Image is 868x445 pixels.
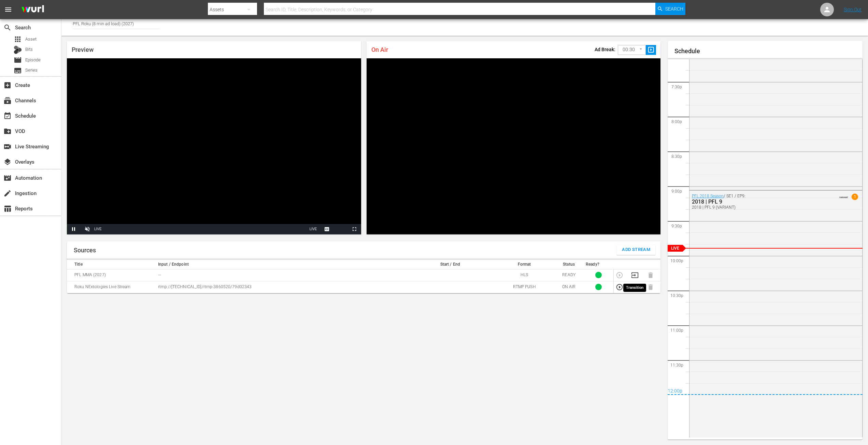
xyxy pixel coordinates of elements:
th: Start / End [405,260,495,269]
button: Picture-in-Picture [334,224,347,234]
div: 2018 | PFL 9 (VARIANT) [692,205,826,210]
span: On Air [371,46,388,53]
td: HLS [495,269,554,281]
p: Ad Break: [595,47,615,52]
button: Unmute [81,224,94,234]
span: 1 [852,194,858,200]
span: Series [25,67,38,74]
span: Live Streaming [3,143,12,151]
h1: Schedule [674,48,863,55]
span: Ingestion [3,189,12,197]
span: menu [4,5,12,14]
span: VARIANT [839,193,848,198]
div: LIVE [94,224,102,234]
td: READY [554,269,584,281]
th: Input / Endpoint [156,260,406,269]
td: PFL MMA (2027) [67,269,156,281]
th: Ready? [584,260,613,269]
div: 00:30 [618,43,646,56]
td: RTMP PUSH [495,281,554,293]
span: Search [665,3,683,15]
button: Fullscreen [347,224,361,234]
a: PFL 2018 Season [692,194,724,198]
span: Bits [25,46,33,53]
span: Automation [3,174,12,182]
button: Search [655,3,685,15]
span: Asset [14,35,22,43]
h1: Sources [74,247,96,254]
td: --- [156,269,406,281]
th: Format [495,260,554,269]
th: Status [554,260,584,269]
span: Search [3,24,12,32]
span: Preview [72,46,94,53]
span: Episode [25,57,41,63]
div: 12:00p [668,388,863,395]
span: Reports [3,205,12,213]
button: Seek to live, currently playing live [307,224,320,234]
span: Series [14,66,22,75]
div: / SE1 / EP9: [692,194,826,210]
th: Title [67,260,156,269]
div: Video Player [67,58,361,234]
span: Episode [14,56,22,64]
img: ans4CAIJ8jUAAAAAAAAAAAAAAAAAAAAAAAAgQb4GAAAAAAAAAAAAAAAAAAAAAAAAJMjXAAAAAAAAAAAAAAAAAAAAAAAAgAT5G... [16,2,49,18]
p: rtmp://[TECHNICAL_ID]/rtmp-3860520/79d02343 [158,284,404,290]
span: Create [3,81,12,89]
button: Captions [320,224,334,234]
span: slideshow_sharp [647,46,655,54]
span: Channels [3,97,12,105]
div: 2018 | PFL 9 [692,198,826,205]
div: Video Player [367,58,661,234]
span: Asset [25,36,37,43]
span: Add Stream [622,246,650,254]
span: Schedule [3,112,12,120]
button: Preview Stream [616,283,623,291]
td: Roku NExtologies Live Stream [67,281,156,293]
a: Sign Out [844,7,862,12]
button: Pause [67,224,81,234]
div: Bits [14,46,22,54]
span: LIVE [310,227,317,231]
td: ON AIR [554,281,584,293]
span: VOD [3,127,12,135]
span: Overlays [3,158,12,166]
button: Add Stream [617,245,655,255]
